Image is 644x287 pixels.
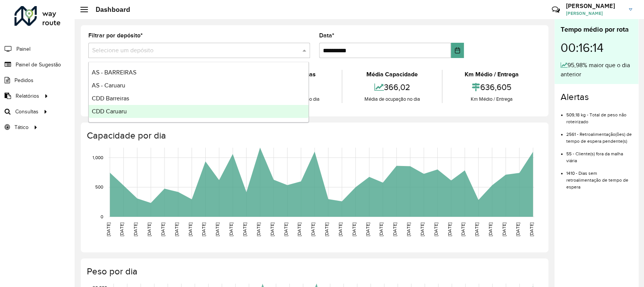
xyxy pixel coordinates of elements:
div: 00:16:14 [561,35,632,61]
text: [DATE] [188,223,193,236]
h4: Capacidade por dia [87,130,541,141]
div: 366,02 [344,79,440,95]
text: 500 [95,185,103,190]
li: 1410 - Dias sem retroalimentação de tempo de espera [566,164,632,190]
div: Tempo médio por rota [561,24,632,35]
span: Painel de Sugestão [16,61,61,69]
text: [DATE] [270,223,275,236]
li: 2561 - Retroalimentação(ões) de tempo de espera pendente(s) [566,125,632,145]
text: [DATE] [447,223,452,236]
text: [DATE] [502,223,507,236]
text: [DATE] [256,223,261,236]
text: 1,000 [93,155,103,160]
text: [DATE] [488,223,493,236]
text: [DATE] [310,223,315,236]
text: [DATE] [297,223,302,236]
span: [PERSON_NAME] [566,10,623,17]
text: [DATE] [283,223,288,236]
text: [DATE] [460,223,465,236]
text: [DATE] [133,223,138,236]
h3: [PERSON_NAME] [566,2,623,10]
span: AS - BARREIRAS [92,69,136,76]
text: [DATE] [242,223,247,236]
span: Relatórios [16,92,39,100]
div: 636,605 [444,79,539,95]
div: Média Capacidade [344,70,440,79]
li: 55 - Cliente(s) fora da malha viária [566,145,632,164]
text: 0 [101,214,103,219]
div: Km Médio / Entrega [444,95,539,103]
h4: Peso por dia [87,266,541,277]
text: [DATE] [174,223,179,236]
text: [DATE] [352,223,356,236]
text: [DATE] [106,223,111,236]
span: Painel [16,45,30,53]
text: [DATE] [433,223,438,236]
text: [DATE] [406,223,411,236]
h2: Dashboard [88,5,130,14]
div: Média de ocupação no dia [344,95,440,103]
text: [DATE] [338,223,343,236]
span: Tático [14,123,29,131]
span: CDD Caruaru [92,108,127,114]
text: [DATE] [529,223,534,236]
text: [DATE] [379,223,384,236]
span: Pedidos [14,76,34,84]
h4: Alertas [561,92,632,103]
span: Consultas [15,108,38,116]
text: [DATE] [515,223,520,236]
text: [DATE] [474,223,479,236]
div: Km Médio / Entrega [444,70,539,79]
text: [DATE] [324,223,329,236]
label: Data [319,31,334,40]
text: [DATE] [160,223,165,236]
span: CDD Barreiras [92,95,129,102]
span: AS - Caruaru [92,82,125,89]
text: [DATE] [229,223,233,236]
text: [DATE] [420,223,425,236]
ng-dropdown-panel: Options list [88,62,309,123]
text: [DATE] [119,223,124,236]
text: [DATE] [365,223,370,236]
label: Filtrar por depósito [88,31,143,40]
a: Contato Rápido [548,2,564,18]
text: [DATE] [201,223,206,236]
div: 95,98% maior que o dia anterior [561,61,632,79]
button: Choose Date [451,43,464,58]
text: [DATE] [392,223,397,236]
li: 509,18 kg - Total de peso não roteirizado [566,106,632,125]
text: [DATE] [147,223,152,236]
text: [DATE] [215,223,220,236]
